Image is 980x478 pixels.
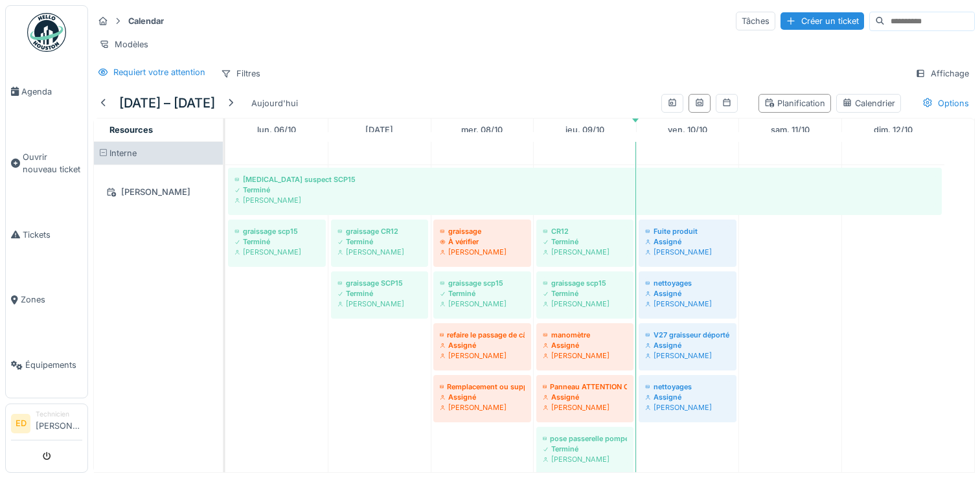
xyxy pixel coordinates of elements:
[21,85,82,98] span: Agenda
[543,330,627,340] div: manomètre
[736,12,775,30] div: Tâches
[25,359,82,371] span: Équipements
[909,64,975,83] div: Affichage
[93,35,154,54] div: Modèles
[234,195,935,205] div: [PERSON_NAME]
[543,236,627,247] div: Terminé
[645,299,730,309] div: [PERSON_NAME]
[440,247,525,257] div: [PERSON_NAME]
[6,124,87,202] a: Ouvrir nouveau ticket
[440,340,525,350] div: Assigné
[36,409,82,419] div: Technicien
[543,381,627,392] div: Panneau ATTENTION CHUTE [PERSON_NAME]
[440,392,525,402] div: Assigné
[234,236,319,247] div: Terminé
[362,121,396,139] a: 7 octobre 2025
[543,299,627,309] div: [PERSON_NAME]
[23,151,82,176] span: Ouvrir nouveau ticket
[11,409,82,440] a: ED Technicien[PERSON_NAME]
[440,402,525,413] div: [PERSON_NAME]
[543,350,627,361] div: [PERSON_NAME]
[917,94,975,113] div: Options
[6,332,87,398] a: Équipements
[645,226,730,236] div: Fuite produit
[119,95,215,111] h5: [DATE] – [DATE]
[645,402,730,413] div: [PERSON_NAME]
[6,59,87,124] a: Agenda
[440,330,525,340] div: refaire le passage de câble de la v4
[337,236,422,247] div: Terminé
[543,444,627,454] div: Terminé
[254,121,299,139] a: 6 octobre 2025
[665,121,711,139] a: 10 octobre 2025
[645,392,730,402] div: Assigné
[109,148,137,158] span: Interne
[842,97,895,109] div: Calendrier
[543,226,627,236] div: CR12
[246,95,303,112] div: Aujourd'hui
[36,409,82,437] li: [PERSON_NAME]
[440,299,525,309] div: [PERSON_NAME]
[543,288,627,299] div: Terminé
[11,414,30,433] li: ED
[764,97,825,109] div: Planification
[6,202,87,267] a: Tickets
[234,226,319,236] div: graissage scp15
[645,278,730,288] div: nettoyages
[440,278,525,288] div: graissage scp15
[781,12,864,30] div: Créer un ticket
[27,13,66,52] img: Badge_color-CXgf-gQk.svg
[440,350,525,361] div: [PERSON_NAME]
[543,340,627,350] div: Assigné
[871,121,916,139] a: 12 octobre 2025
[113,66,205,78] div: Requiert votre attention
[768,121,813,139] a: 11 octobre 2025
[337,278,422,288] div: graissage SCP15
[234,174,935,185] div: [MEDICAL_DATA] suspect SCP15
[6,267,87,333] a: Zones
[543,278,627,288] div: graissage scp15
[109,125,153,135] span: Resources
[645,350,730,361] div: [PERSON_NAME]
[645,330,730,340] div: V27 graisseur déporté
[123,15,169,27] strong: Calendar
[23,229,82,241] span: Tickets
[543,433,627,444] div: pose passerelle pompe d'eau pluviale
[543,392,627,402] div: Assigné
[215,64,266,83] div: Filtres
[21,293,82,306] span: Zones
[440,288,525,299] div: Terminé
[645,288,730,299] div: Assigné
[337,247,422,257] div: [PERSON_NAME]
[645,340,730,350] div: Assigné
[458,121,506,139] a: 8 octobre 2025
[645,247,730,257] div: [PERSON_NAME]
[543,402,627,413] div: [PERSON_NAME]
[543,454,627,464] div: [PERSON_NAME]
[337,299,422,309] div: [PERSON_NAME]
[234,247,319,257] div: [PERSON_NAME]
[440,236,525,247] div: À vérifier
[337,288,422,299] div: Terminé
[440,381,525,392] div: Remplacement ou suppression d’un câble
[645,381,730,392] div: nettoyages
[562,121,608,139] a: 9 octobre 2025
[102,184,215,200] div: [PERSON_NAME]
[234,185,935,195] div: Terminé
[440,226,525,236] div: graissage
[645,236,730,247] div: Assigné
[337,226,422,236] div: graissage CR12
[543,247,627,257] div: [PERSON_NAME]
